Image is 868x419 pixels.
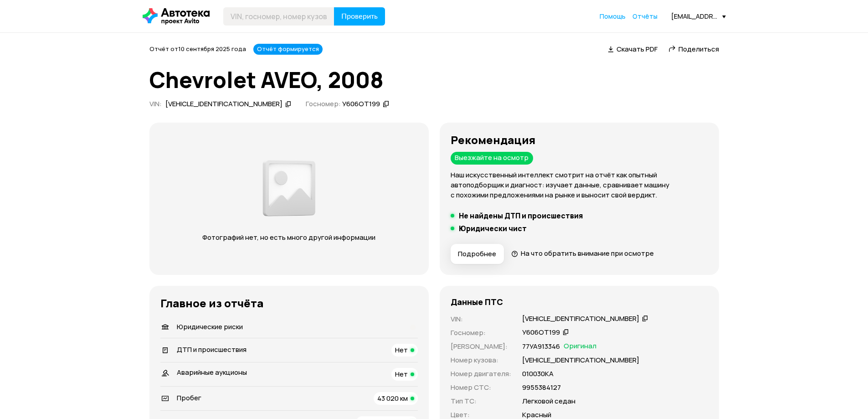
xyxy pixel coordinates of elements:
[632,12,657,21] a: Отчёты
[522,314,639,324] div: [VEHICLE_IDENTIFICATION_NUMBER]
[451,369,511,379] p: Номер двигателя :
[223,7,334,26] input: VIN, госномер, номер кузова
[451,396,511,406] p: Тип ТС :
[616,44,657,54] span: Скачать PDF
[608,44,657,54] a: Скачать PDF
[459,224,527,233] h5: Юридически чист
[451,328,511,338] p: Госномер :
[177,393,201,403] span: Пробег
[600,12,626,21] a: Помощь
[451,341,511,352] p: [PERSON_NAME] :
[522,383,561,393] p: 9955384127
[177,322,243,331] span: Юридические риски
[451,314,511,324] p: VIN :
[522,341,560,352] p: 77УА913346
[451,170,708,200] p: Наш искусственный интеллект смотрит на отчёт как опытный автоподборщик и диагност: изучает данные...
[522,355,639,365] p: [VEHICLE_IDENTIFICATION_NUMBER]
[177,367,247,377] span: Аварийные аукционы
[395,369,408,379] span: Нет
[306,99,341,109] span: Госномер:
[341,13,378,20] span: Проверить
[165,99,282,109] div: [VEHICLE_IDENTIFICATION_NUMBER]
[459,211,583,220] h5: Не найдены ДТП и происшествия
[521,248,654,258] span: На что обратить внимание при осмотре
[177,345,247,354] span: ДТП и происшествия
[194,233,385,243] p: Фотографий нет, но есть много другой информации
[451,152,533,165] div: Выезжайте на осмотр
[451,134,708,146] h3: Рекомендация
[395,345,408,355] span: Нет
[451,297,503,307] h4: Данные ПТС
[334,7,385,26] button: Проверить
[451,355,511,365] p: Номер кузова :
[377,393,408,403] span: 43 020 км
[260,155,318,222] img: d89e54fb62fcf1f0.png
[451,383,511,393] p: Номер СТС :
[522,369,554,379] p: 010030КА
[451,244,504,264] button: Подробнее
[522,328,560,337] div: У606ОТ199
[678,44,719,54] span: Поделиться
[458,249,496,259] span: Подробнее
[149,99,162,109] span: VIN :
[149,45,246,53] span: Отчёт от 10 сентября 2025 года
[342,99,380,109] div: У606ОТ199
[160,297,418,310] h3: Главное из отчёта
[668,44,719,54] a: Поделиться
[511,248,654,258] a: На что обратить внимание при осмотре
[253,44,323,55] div: Отчёт формируется
[671,12,726,21] div: [EMAIL_ADDRESS][DOMAIN_NAME]
[522,396,575,406] p: Легковой седан
[564,341,596,352] span: Оригинал
[149,67,719,92] h1: Chevrolet AVEO, 2008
